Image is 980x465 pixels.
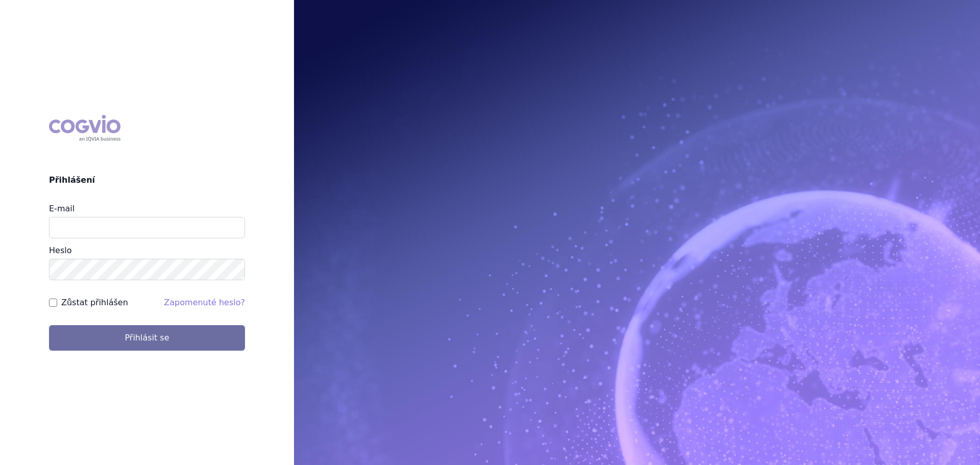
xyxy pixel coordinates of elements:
label: E-mail [49,204,75,213]
label: Zůstat přihlášen [61,297,128,309]
a: Zapomenuté heslo? [164,298,245,307]
div: COGVIO [49,115,120,141]
label: Heslo [49,246,71,255]
button: Přihlásit se [49,325,245,351]
h2: Přihlášení [49,174,245,186]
